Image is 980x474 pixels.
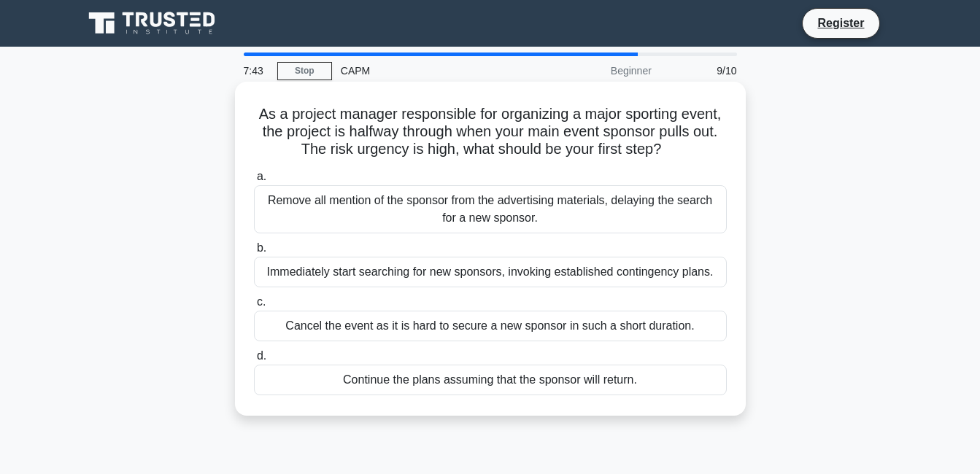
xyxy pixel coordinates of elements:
span: b. [257,241,266,254]
a: Register [809,14,873,32]
div: Remove all mention of the sponsor from the advertising materials, delaying the search for a new s... [254,185,727,233]
div: 9/10 [660,56,746,85]
span: c. [257,295,266,308]
div: Cancel the event as it is hard to secure a new sponsor in such a short duration. [254,311,727,341]
div: CAPM [332,56,533,85]
span: d. [257,349,266,362]
div: 7:43 [235,56,277,85]
div: Beginner [533,56,660,85]
span: a. [257,170,266,182]
h5: As a project manager responsible for organizing a major sporting event, the project is halfway th... [252,105,728,159]
div: Immediately start searching for new sponsors, invoking established contingency plans. [254,257,727,287]
div: Continue the plans assuming that the sponsor will return. [254,365,727,395]
a: Stop [277,62,332,80]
